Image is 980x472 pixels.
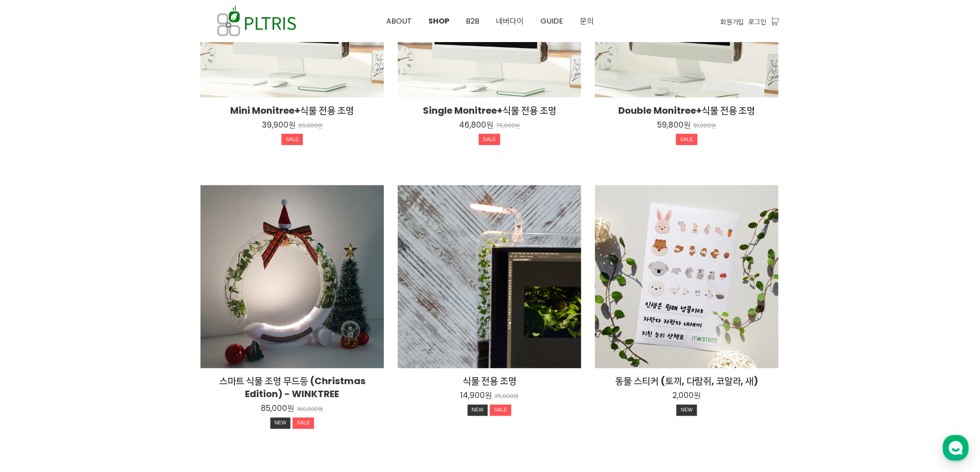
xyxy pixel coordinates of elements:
[386,16,412,26] span: ABOUT
[201,104,384,117] h2: Mini Monitree+식물 전용 조명
[595,104,779,117] h2: Double Monitree+식물 전용 조명
[595,375,779,418] a: 동물 스티커 (토끼, 다람쥐, 코알라, 새) 2,000원 NEW
[61,293,119,316] a: 대화
[490,405,511,416] div: SALE
[459,120,493,130] p: 46,800원
[495,393,519,400] p: 25,000원
[297,406,324,413] p: 160,000원
[580,16,594,26] span: 문의
[572,0,602,42] a: 문의
[119,293,178,316] a: 설정
[532,0,572,42] a: GUIDE
[261,404,295,414] p: 85,000원
[262,120,295,130] p: 39,900원
[143,307,154,314] span: 설정
[749,17,767,27] a: 로그인
[458,0,488,42] a: B2B
[398,375,581,418] a: 식물 전용 조명 14,900원 25,000원 NEWSALE
[428,16,449,26] span: SHOP
[201,375,384,431] a: 스마트 식물 조명 무드등 (Christmas Edition) - WINKTREE 85,000원 160,000원 NEWSALE
[595,375,779,388] h2: 동물 스티커 (토끼, 다람쥐, 코알라, 새)
[293,418,314,429] div: SALE
[298,123,323,129] p: 65,000원
[270,418,291,429] div: NEW
[201,104,384,147] a: Mini Monitree+식물 전용 조명 39,900원 65,000원 SALE
[398,104,581,117] h2: Single Monitree+식물 전용 조명
[658,120,691,130] p: 59,800원
[540,16,563,26] span: GUIDE
[378,0,420,42] a: ABOUT
[201,375,384,401] h2: 스마트 식물 조명 무드등 (Christmas Edition) - WINKTREE
[479,134,500,145] div: SALE
[85,307,96,315] span: 대화
[488,0,532,42] a: 네버다이
[282,134,303,145] div: SALE
[676,134,697,145] div: SALE
[720,17,744,27] a: 회원가입
[420,0,458,42] a: SHOP
[694,123,716,129] p: 91,000원
[466,16,479,26] span: B2B
[398,104,581,147] a: Single Monitree+식물 전용 조명 46,800원 75,000원 SALE
[673,391,701,401] p: 2,000원
[468,405,488,416] div: NEW
[595,104,779,147] a: Double Monitree+식물 전용 조명 59,800원 91,000원 SALE
[460,391,492,401] p: 14,900원
[677,405,697,416] div: NEW
[398,375,581,388] h2: 식물 전용 조명
[496,123,520,129] p: 75,000원
[3,293,61,316] a: 홈
[29,307,35,314] span: 홈
[496,16,524,26] span: 네버다이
